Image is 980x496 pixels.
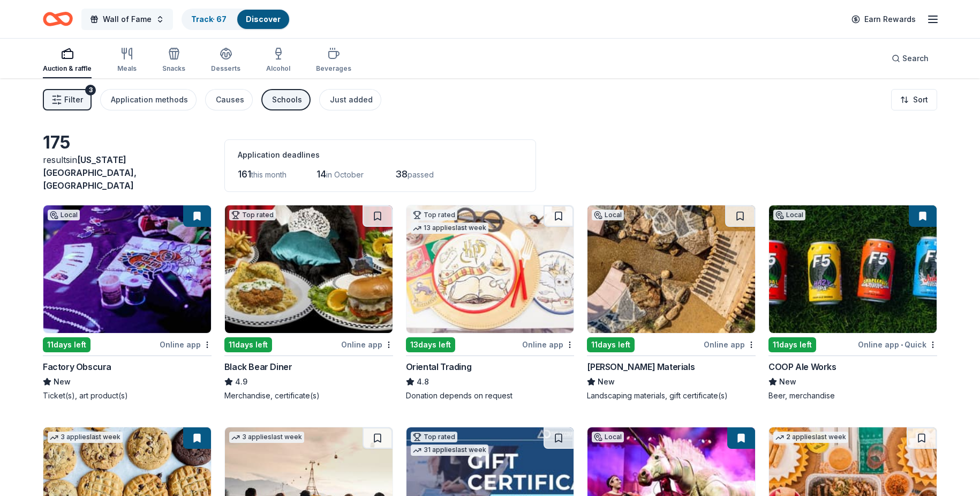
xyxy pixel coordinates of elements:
div: Online app [341,338,393,351]
div: [PERSON_NAME] Materials [587,360,695,373]
a: Discover [246,14,281,24]
button: Causes [205,89,253,110]
div: Landscaping materials, gift certificate(s) [587,390,756,401]
img: Image for Minick Materials [587,205,755,333]
div: Desserts [211,64,240,73]
button: Beverages [316,43,351,78]
div: Donation depends on request [406,390,575,401]
a: Image for Oriental TradingTop rated13 applieslast week13days leftOnline appOriental Trading4.8Don... [406,205,575,401]
span: [US_STATE][GEOGRAPHIC_DATA], [GEOGRAPHIC_DATA] [43,154,137,191]
span: 4.8 [417,375,429,388]
div: Application deadlines [238,149,523,161]
div: Application methods [111,93,188,106]
span: New [598,375,615,388]
button: Schools [261,89,311,110]
button: Wall of Fame [81,9,173,30]
span: in October [326,170,364,179]
a: Image for Factory ObscuraLocal11days leftOnline appFactory ObscuraNewTicket(s), art product(s) [43,205,212,401]
div: 3 applies last week [48,432,123,443]
span: 4.9 [235,375,247,388]
button: Auction & raffle [43,43,92,78]
div: Online app Quick [858,338,937,351]
a: Image for Black Bear DinerTop rated11days leftOnline appBlack Bear Diner4.9Merchandise, certifica... [224,205,393,401]
span: New [54,375,71,388]
div: Oriental Trading [406,360,472,373]
button: Application methods [100,89,197,110]
div: COOP Ale Works [768,360,836,373]
div: Merchandise, certificate(s) [224,390,393,401]
span: Wall of Fame [103,13,152,26]
a: Image for COOP Ale WorksLocal11days leftOnline app•QuickCOOP Ale WorksNewBeer, merchandise [768,205,937,401]
div: 3 applies last week [229,432,304,443]
div: Top rated [229,210,276,220]
div: Online app [160,338,212,351]
div: Black Bear Diner [224,360,292,373]
div: Snacks [162,64,185,73]
img: Image for Black Bear Diner [225,205,393,333]
div: results [43,153,212,192]
span: Sort [913,93,928,106]
div: Top rated [411,432,457,442]
span: passed [408,170,434,179]
img: Image for COOP Ale Works [769,205,937,333]
a: Image for Minick MaterialsLocal11days leftOnline app[PERSON_NAME] MaterialsNewLandscaping materia... [587,205,756,401]
div: 13 days left [406,337,455,352]
div: Local [48,210,80,220]
div: Alcohol [266,64,290,73]
button: Track· 67Discover [182,9,290,30]
div: Schools [272,93,302,106]
span: 161 [238,168,251,180]
div: Top rated [411,210,457,220]
div: Beverages [316,64,351,73]
span: in [43,154,137,191]
span: this month [251,170,287,179]
button: Alcohol [266,43,290,78]
button: Sort [891,89,937,110]
div: Ticket(s), art product(s) [43,390,212,401]
div: Meals [117,64,137,73]
button: Desserts [211,43,240,78]
div: 2 applies last week [773,432,848,443]
div: Local [592,210,624,220]
div: 11 days left [224,337,272,352]
span: 38 [395,168,408,180]
button: Snacks [162,43,185,78]
div: Causes [216,93,244,106]
a: Home [43,6,73,32]
span: Filter [64,93,83,106]
div: Online app [522,338,574,351]
span: Search [902,52,929,65]
div: 13 applies last week [411,223,488,234]
div: Local [592,432,624,442]
button: Just added [319,89,381,110]
div: 11 days left [768,337,816,352]
div: Just added [330,93,373,106]
div: 175 [43,132,212,153]
img: Image for Factory Obscura [43,205,211,333]
div: 11 days left [587,337,635,352]
img: Image for Oriental Trading [406,205,574,333]
span: New [779,375,796,388]
div: Beer, merchandise [768,390,937,401]
span: • [901,340,903,349]
a: Earn Rewards [845,10,922,29]
button: Search [883,48,937,69]
button: Filter3 [43,89,92,110]
div: Local [773,210,805,220]
div: Auction & raffle [43,64,92,73]
span: 14 [316,168,326,180]
div: 31 applies last week [411,445,488,456]
div: Online app [704,338,756,351]
div: 11 days left [43,337,91,352]
button: Meals [117,43,137,78]
div: 3 [85,85,96,95]
div: Factory Obscura [43,360,111,373]
a: Track· 67 [191,14,227,24]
